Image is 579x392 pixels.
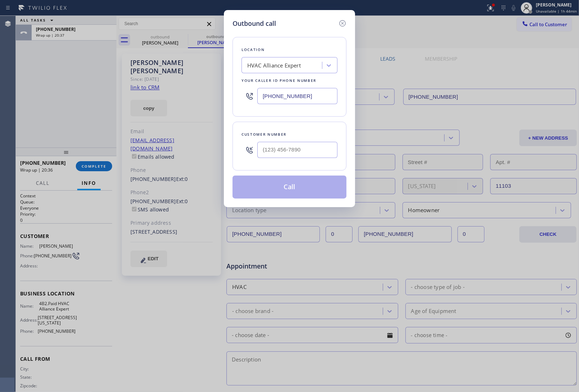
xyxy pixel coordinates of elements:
button: Call [233,176,346,199]
div: HVAC Alliance Expert [247,61,301,70]
div: Your caller id phone number [242,77,337,84]
input: (123) 456-7890 [257,88,337,104]
h5: Outbound call [233,19,276,28]
input: (123) 456-7890 [257,142,337,158]
div: Location [242,46,337,53]
div: Customer number [242,131,337,138]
